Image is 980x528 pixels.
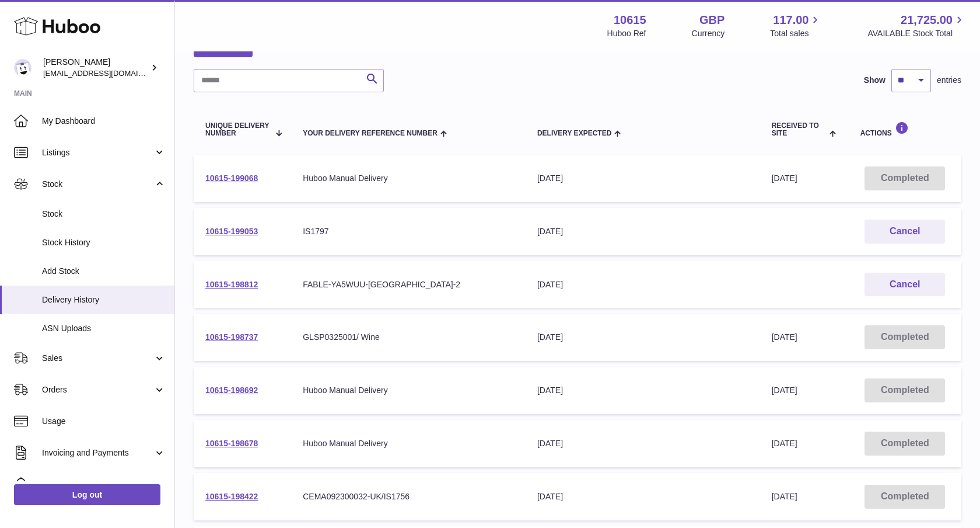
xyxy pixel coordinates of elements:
[205,332,258,342] a: 10615-198737
[303,385,514,396] div: Huboo Manual Delivery
[537,226,748,237] div: [DATE]
[303,332,514,343] div: GLSP0325001/ Wine
[614,12,646,28] strong: 10615
[303,279,514,290] div: FABLE-YA5WUU-[GEOGRAPHIC_DATA]-2
[303,226,514,237] div: IS1797
[205,173,258,183] a: 10615-199068
[699,12,724,28] strong: GBP
[772,173,797,183] span: [DATE]
[205,492,258,501] a: 10615-198422
[772,385,797,395] span: [DATE]
[772,492,797,501] span: [DATE]
[42,353,153,364] span: Sales
[42,116,166,127] span: My Dashboard
[42,294,166,305] span: Delivery History
[772,332,797,342] span: [DATE]
[205,122,269,137] span: Unique Delivery Number
[770,12,822,39] a: 117.00 Total sales
[42,266,166,277] span: Add Stock
[773,12,808,28] span: 117.00
[864,273,945,297] button: Cancel
[303,491,514,502] div: CEMA092300032-UK/IS1756
[537,385,748,396] div: [DATE]
[205,439,258,448] a: 10615-198678
[303,173,514,184] div: Huboo Manual Delivery
[205,280,258,289] a: 10615-198812
[42,179,153,190] span: Stock
[860,121,950,137] div: Actions
[42,147,153,158] span: Listings
[692,28,725,39] div: Currency
[867,28,966,39] span: AVAILABLE Stock Total
[537,130,611,137] span: Delivery Expected
[43,68,171,78] span: [EMAIL_ADDRESS][DOMAIN_NAME]
[42,323,166,334] span: ASN Uploads
[42,209,166,220] span: Stock
[14,484,160,505] a: Log out
[205,227,258,236] a: 10615-199053
[867,12,966,39] a: 21,725.00 AVAILABLE Stock Total
[537,279,748,290] div: [DATE]
[537,332,748,343] div: [DATE]
[864,75,885,86] label: Show
[537,438,748,449] div: [DATE]
[770,28,822,39] span: Total sales
[42,237,166,248] span: Stock History
[537,173,748,184] div: [DATE]
[607,28,646,39] div: Huboo Ref
[42,384,153,395] span: Orders
[864,220,945,244] button: Cancel
[772,122,827,137] span: Received to Site
[42,479,166,490] span: Cases
[537,491,748,502] div: [DATE]
[42,447,153,458] span: Invoicing and Payments
[42,416,166,427] span: Usage
[43,57,148,79] div: [PERSON_NAME]
[303,130,437,137] span: Your Delivery Reference Number
[303,438,514,449] div: Huboo Manual Delivery
[937,75,961,86] span: entries
[772,439,797,448] span: [DATE]
[14,59,32,77] img: fulfillment@fable.com
[205,385,258,395] a: 10615-198692
[901,12,953,28] span: 21,725.00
